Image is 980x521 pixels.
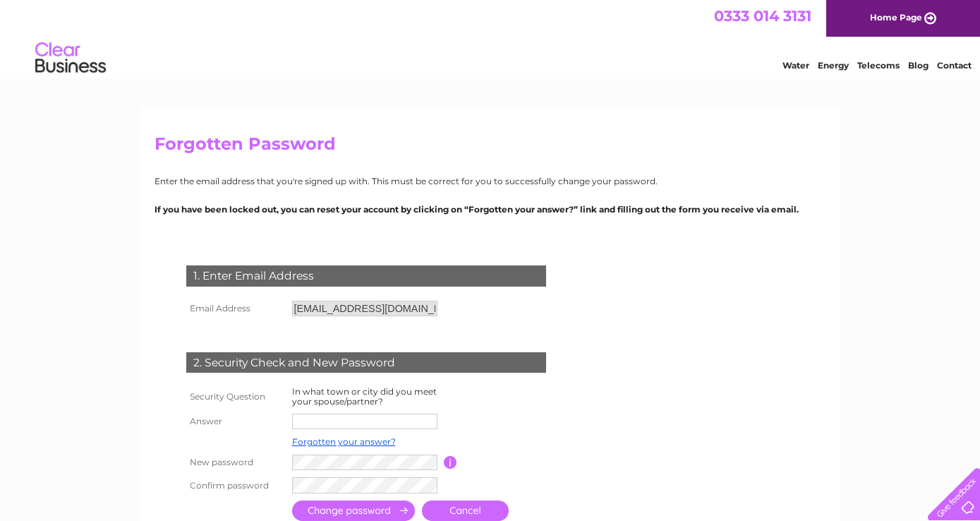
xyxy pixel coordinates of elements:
a: Forgotten your answer? [292,436,396,447]
input: Information [444,456,457,469]
div: 2. Security Check and New Password [186,352,546,373]
a: Energy [818,60,849,71]
p: Enter the email address that you're signed up with. This must be correct for you to successfully ... [155,174,826,188]
a: Blog [908,60,928,71]
a: 0333 014 3131 [714,7,811,25]
th: Security Question [183,383,289,410]
a: Contact [937,60,972,71]
th: Confirm password [183,474,289,497]
img: logo.png [35,37,107,80]
th: Email Address [183,297,289,320]
a: Telecoms [857,60,900,71]
th: Answer [183,410,289,433]
h2: Forgotten Password [155,134,826,161]
label: In what town or city did you meet your spouse/partner? [292,386,437,407]
th: New password [183,451,289,474]
a: Cancel [422,501,509,521]
p: If you have been locked out, you can reset your account by clicking on “Forgotten your answer?” l... [155,203,826,216]
div: 1. Enter Email Address [186,265,546,287]
div: Clear Business is a trading name of Verastar Limited (registered in [GEOGRAPHIC_DATA] No. 3667643... [157,8,824,68]
input: Submit [292,501,415,521]
a: Water [782,60,809,71]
